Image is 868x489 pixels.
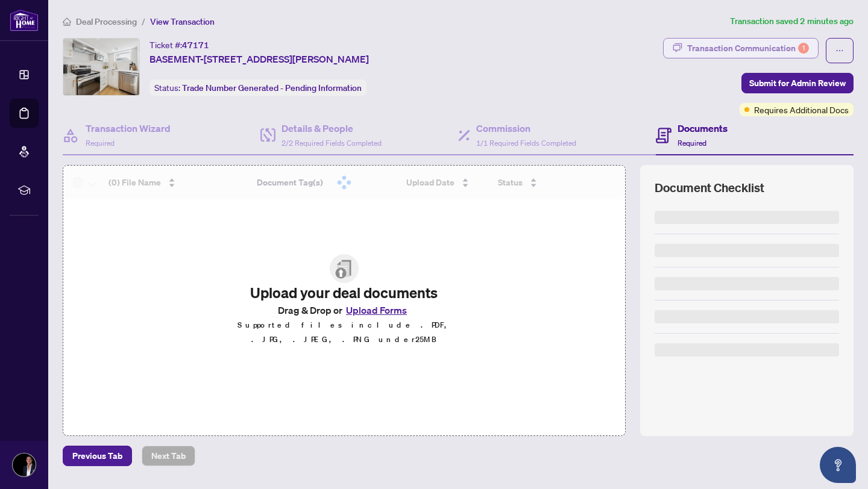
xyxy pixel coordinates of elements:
button: Transaction Communication1 [663,38,819,58]
img: Profile Icon [13,453,36,476]
span: home [63,17,71,26]
span: Previous Tab [72,446,122,466]
span: Requires Additional Docs [754,103,849,116]
li: / [142,14,145,28]
button: Open asap [820,447,856,483]
h4: Transaction Wizard [86,121,171,135]
span: Required [86,139,115,148]
div: Ticket #: [149,38,209,52]
span: Drag & Drop or [278,302,410,318]
button: Upload Forms [342,302,410,318]
h4: Details & People [281,121,382,135]
span: BASEMENT-[STREET_ADDRESS][PERSON_NAME] [149,52,369,66]
span: Document Checklist [655,179,764,196]
h4: Documents [678,121,728,135]
button: Next Tab [142,446,195,466]
h4: Commission [476,121,576,135]
span: File UploadUpload your deal documentsDrag & Drop orUpload FormsSupported files include .PDF, .JPG... [218,244,470,357]
img: File Upload [330,254,359,283]
div: Status: [149,79,366,96]
span: Deal Processing [76,16,137,27]
span: Submit for Admin Review [749,73,846,93]
span: 1/1 Required Fields Completed [476,139,576,148]
h2: Upload your deal documents [228,283,461,302]
article: Transaction saved 2 minutes ago [730,14,854,28]
button: Previous Tab [63,446,132,466]
img: IMG-40748805_1.jpg [63,39,139,95]
span: 47171 [182,40,209,51]
button: Submit for Admin Review [741,73,854,93]
span: Trade Number Generated - Pending Information [182,83,362,93]
span: Required [678,139,706,148]
span: ellipsis [835,46,844,55]
div: Transaction Communication [687,39,809,58]
span: View Transaction [150,16,215,27]
p: Supported files include .PDF, .JPG, .JPEG, .PNG under 25 MB [228,318,461,347]
span: 2/2 Required Fields Completed [281,139,382,148]
div: 1 [798,43,809,54]
img: logo [10,9,39,31]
